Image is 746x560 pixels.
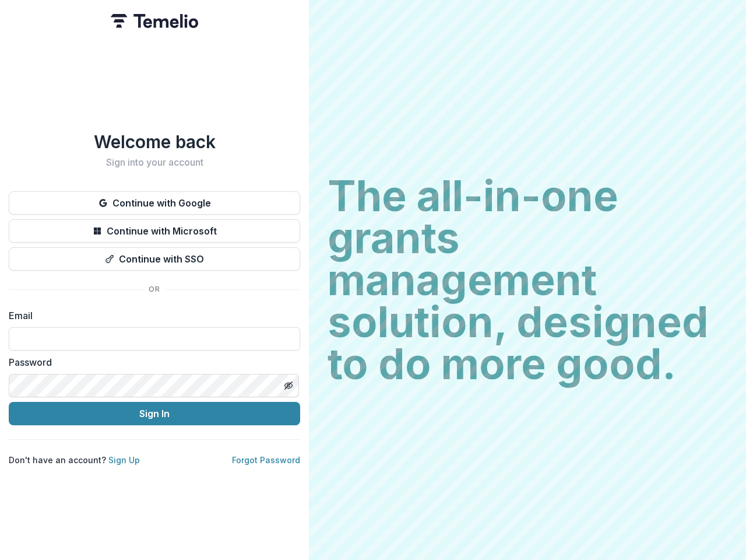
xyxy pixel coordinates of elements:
[9,219,300,243] button: Continue with Microsoft
[279,376,298,395] button: Toggle password visibility
[232,455,300,465] a: Forgot Password
[9,191,300,215] button: Continue with Google
[9,355,293,369] label: Password
[9,131,300,152] h1: Welcome back
[108,455,140,465] a: Sign Up
[111,14,198,28] img: Temelio
[9,454,140,466] p: Don't have an account?
[9,157,300,168] h2: Sign into your account
[9,247,300,271] button: Continue with SSO
[9,402,300,425] button: Sign In
[9,309,293,323] label: Email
